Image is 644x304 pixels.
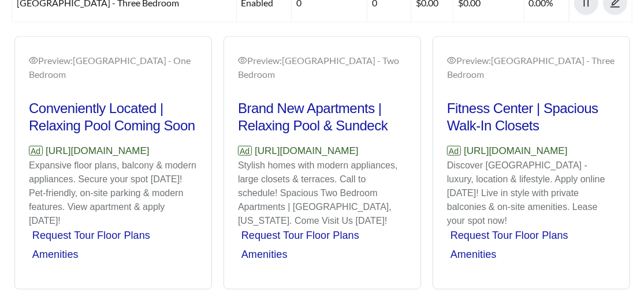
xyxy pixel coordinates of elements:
p: [URL][DOMAIN_NAME] [29,144,198,159]
p: [URL][DOMAIN_NAME] [447,144,616,159]
a: Amenities [241,249,288,260]
div: Preview: [GEOGRAPHIC_DATA] - Three Bedroom [447,54,616,81]
h2: Fitness Center | Spacious Walk-In Closets [447,100,616,134]
a: Amenities [451,249,497,260]
span: Ad [447,146,461,156]
span: eye [447,56,456,65]
div: Preview: [GEOGRAPHIC_DATA] - Two Bedroom [238,54,407,81]
a: Request Tour [32,230,95,241]
a: Request Tour [241,230,304,241]
a: Amenities [32,249,79,260]
a: Request Tour [451,230,513,241]
span: eye [29,56,38,65]
p: Expansive floor plans, balcony & modern appliances. Secure your spot [DATE]! Pet-friendly, on-sit... [29,159,198,228]
a: Floor Plans [97,230,150,241]
a: Floor Plans [515,230,568,241]
p: [URL][DOMAIN_NAME] [238,144,407,159]
span: Ad [29,146,43,156]
p: Stylish homes with modern appliances, large closets & terraces. Call to schedule! Spacious Two Be... [238,159,407,228]
span: Ad [238,146,252,156]
h2: Brand New Apartments | Relaxing Pool & Sundeck [238,100,407,134]
span: eye [238,56,247,65]
a: Floor Plans [306,230,359,241]
p: Discover [GEOGRAPHIC_DATA] - luxury, location & lifestyle. Apply online [DATE]! Live in style wit... [447,159,616,228]
div: Preview: [GEOGRAPHIC_DATA] - One Bedroom [29,54,198,81]
h2: Conveniently Located | Relaxing Pool Coming Soon [29,100,198,134]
